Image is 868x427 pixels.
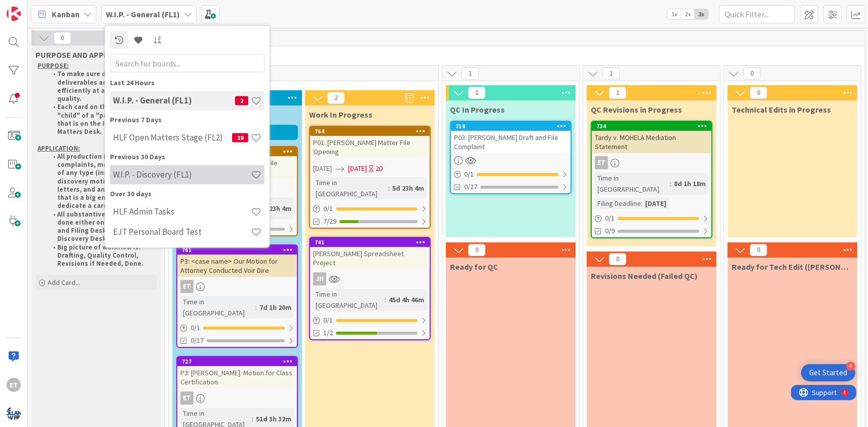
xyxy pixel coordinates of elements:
[310,202,430,215] div: 0/1
[462,67,479,80] span: 1
[313,177,388,199] div: Time in [GEOGRAPHIC_DATA]
[110,77,265,88] div: Last 24 Hours
[592,212,711,225] div: 0/1
[7,378,21,392] div: ET
[54,32,71,44] span: 0
[257,302,294,313] div: 7d 1h 20m
[390,183,427,194] div: 5d 23h 4m
[191,323,200,333] span: 0 / 1
[313,163,332,174] span: [DATE]
[595,198,641,209] div: Filing Deadline
[310,314,430,327] div: 0/1
[57,102,143,136] strong: Each card on this desk is a "child" of a "parent" card that is on the HLF Open Matters Desk.
[323,216,336,227] span: 7/29
[315,239,430,246] div: 741
[591,104,682,115] span: QC Revisions in Progress
[180,280,194,293] div: ET
[323,315,333,326] span: 0 / 1
[310,272,430,286] div: JH
[323,203,333,214] span: 0 / 1
[7,7,21,21] img: Visit kanbanzone.com
[110,151,265,162] div: Previous 30 Days
[667,9,681,19] span: 1x
[176,244,298,348] a: 761P3: <case name> Our Motion for Attorney Conducted Voir DireETTime in [GEOGRAPHIC_DATA]:7d 1h 2...
[592,122,711,131] div: 734
[177,245,297,277] div: 761P3: <case name> Our Motion for Attorney Conducted Voir Dire
[602,67,620,80] span: 1
[52,8,80,20] span: Kanban
[595,172,670,195] div: Time in [GEOGRAPHIC_DATA]
[671,178,708,189] div: 8d 1h 18m
[732,104,831,115] span: Technical Edits in Progress
[21,2,46,14] span: Support
[57,243,143,268] strong: Big picture of workflow is: Drafting, Quality Control, Revisions if Needed, Done.
[750,244,767,256] span: 0
[177,357,297,388] div: 727P3: [PERSON_NAME]: Motion for Class Certification
[719,5,795,23] input: Quick Filter...
[750,87,767,99] span: 0
[110,114,265,125] div: Previous 7 Days
[456,123,571,130] div: 718
[191,335,204,346] span: 0/17
[310,127,430,158] div: 764P01: [PERSON_NAME] Matter File Opening
[591,271,698,281] span: Revisions Needed (Failed QC)
[53,4,55,12] div: 4
[113,132,232,143] h4: HLF Open Matters Stage (FL2)
[605,213,615,224] span: 0 / 1
[809,368,847,378] div: Get Started
[37,61,69,70] u: PURPOSE:
[310,247,430,269] div: [PERSON_NAME] Spreadsheet Project
[450,104,505,115] span: QC In Progress
[177,255,297,277] div: P3: <case name> Our Motion for Attorney Conducted Voir Dire
[177,392,297,405] div: ET
[315,128,430,135] div: 764
[106,9,180,19] b: W.I.P. - General (FL1)
[451,122,571,153] div: 718P03: [PERSON_NAME] Draft and File Complaint
[57,210,153,243] strong: All substantive work at HLF is done either on this Drafting and Filing Desk, or on the Discovery ...
[468,87,485,99] span: 1
[57,69,148,103] strong: To make sure drafting deliverables are happening efficiently at a high level of quality.
[235,96,248,105] span: 2
[110,54,265,72] input: Search for boards...
[695,9,708,19] span: 3x
[37,144,80,153] u: APPLICATION:
[313,272,326,286] div: JH
[596,123,711,130] div: 734
[177,280,297,293] div: ET
[177,357,297,366] div: 727
[375,163,383,174] div: 2D
[388,183,390,194] span: :
[468,244,485,256] span: 0
[35,50,157,60] span: PURPOSE AND APPLICATION OF DRAFTING AND FILING DESK
[451,168,571,181] div: 0/1
[450,121,572,194] a: 718P03: [PERSON_NAME] Draft and File Complaint0/10/27
[48,278,80,287] span: Add Card...
[182,246,297,254] div: 761
[385,294,386,305] span: :
[113,95,235,105] h4: W.I.P. - General (FL1)
[609,253,626,265] span: 0
[464,169,474,180] span: 0 / 1
[846,362,855,371] div: 4
[177,366,297,388] div: P3: [PERSON_NAME]: Motion for Class Certification
[670,178,671,189] span: :
[323,328,333,338] span: 1/2
[113,169,251,180] h4: W.I.P. - Discovery (FL1)
[309,126,431,229] a: 764P01: [PERSON_NAME] Matter File Opening[DATE][DATE]2DTime in [GEOGRAPHIC_DATA]:5d 23h 4m0/17/29
[451,131,571,153] div: P03: [PERSON_NAME] Draft and File Complaint
[57,152,153,210] strong: All production including complaints, memos, motions of any type (including discovery motions), co...
[177,322,297,334] div: 0/1
[170,49,852,59] span: Drafting & QC
[177,245,297,255] div: 761
[309,237,431,340] a: 741[PERSON_NAME] Spreadsheet ProjectJHTime in [GEOGRAPHIC_DATA]:45d 4h 46m0/11/2
[232,133,248,142] span: 19
[641,198,643,209] span: :
[182,358,297,365] div: 727
[253,413,294,424] div: 51d 3h 32m
[113,227,251,237] h4: EJT Personal Board Test
[327,92,345,104] span: 2
[310,238,430,269] div: 741[PERSON_NAME] Spreadsheet Project
[732,262,853,272] span: Ready for Tech Edit (Jimmy)
[464,182,477,192] span: 0/27
[113,206,251,217] h4: HLF Admin Tasks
